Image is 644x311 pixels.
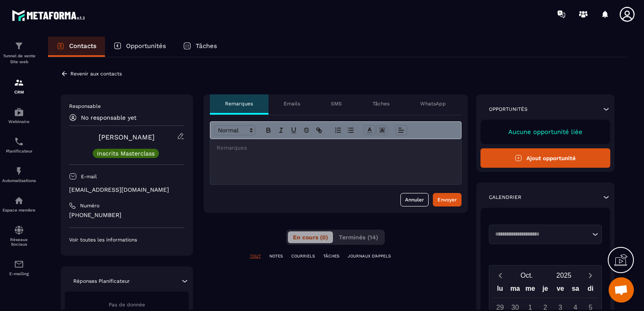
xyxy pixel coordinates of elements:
a: emailemailE-mailing [2,253,36,282]
span: Terminés (14) [339,234,378,241]
p: TÂCHES [323,253,339,259]
img: automations [14,166,24,176]
a: Opportunités [105,37,174,57]
div: je [538,283,553,298]
div: di [583,283,598,298]
img: automations [14,107,24,117]
p: Numéro [80,202,99,209]
a: formationformationTunnel de vente Site web [2,35,36,71]
button: Next month [582,270,598,281]
p: JOURNAUX D'APPELS [348,253,391,259]
input: Search for option [492,230,590,239]
a: [PERSON_NAME] [99,133,155,141]
button: Open months overlay [508,268,545,283]
a: Tâches [174,37,225,57]
span: En cours (0) [293,234,328,241]
img: formation [14,41,24,51]
a: automationsautomationsAutomatisations [2,160,36,189]
button: Envoyer [433,193,462,206]
p: Webinaire [2,119,36,124]
p: Voir toutes les informations [69,236,185,243]
p: E-mail [81,173,97,180]
p: Opportunités [126,42,166,50]
img: logo [12,8,88,23]
p: NOTES [269,253,283,259]
p: SMS [331,100,342,107]
p: Contacts [69,42,97,50]
div: Ouvrir le chat [609,277,634,303]
p: TOUT [250,253,261,259]
p: Calendrier [489,194,521,201]
p: Tâches [373,100,389,107]
a: Contacts [48,37,105,57]
p: Espace membre [2,208,36,212]
img: scheduler [14,137,24,147]
div: lu [493,283,508,298]
p: Automatisations [2,178,36,183]
p: Tunnel de vente Site web [2,53,36,65]
img: email [14,259,24,269]
p: Remarques [225,100,253,107]
a: schedulerschedulerPlanificateur [2,130,36,160]
img: formation [14,78,24,88]
img: automations [14,196,24,206]
p: Planificateur [2,149,36,153]
p: Réponses Planificateur [73,278,130,284]
p: No responsable yet [81,114,137,121]
div: me [523,283,538,298]
p: Emails [284,100,300,107]
p: Responsable [69,103,185,110]
p: WhatsApp [420,100,446,107]
p: [PHONE_NUMBER] [69,211,185,219]
div: sa [568,283,583,298]
a: formationformationCRM [2,71,36,101]
a: automationsautomationsEspace membre [2,189,36,219]
p: COURRIELS [291,253,315,259]
button: Terminés (14) [334,231,383,243]
button: Open years overlay [545,268,582,283]
p: E-mailing [2,271,36,276]
a: automationsautomationsWebinaire [2,101,36,130]
p: Aucune opportunité liée [489,128,602,136]
div: ma [507,283,523,298]
p: Opportunités [489,106,528,113]
div: ve [553,283,568,298]
button: En cours (0) [288,231,333,243]
p: Revenir aux contacts [70,71,122,77]
p: Inscrits Masterclass [97,150,155,156]
p: Tâches [196,42,217,50]
a: social-networksocial-networkRéseaux Sociaux [2,219,36,253]
span: Pas de donnée [109,302,145,308]
p: [EMAIL_ADDRESS][DOMAIN_NAME] [69,186,185,194]
button: Previous month [493,270,508,281]
button: Ajout opportunité [480,148,611,168]
button: Annuler [400,193,429,206]
div: Envoyer [437,196,457,204]
div: Search for option [489,225,602,244]
img: social-network [14,225,24,235]
p: Réseaux Sociaux [2,237,36,247]
p: CRM [2,90,36,94]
